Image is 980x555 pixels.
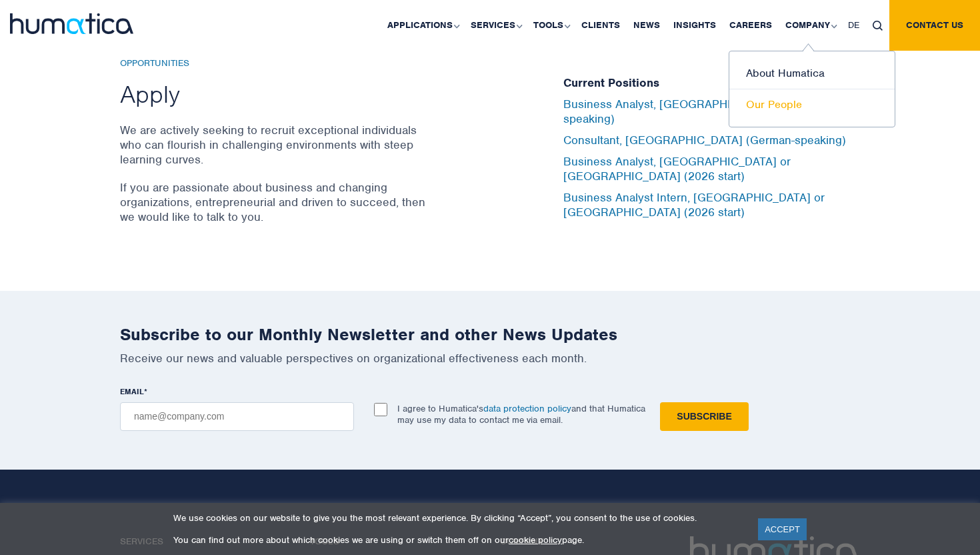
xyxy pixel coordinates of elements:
a: Business Analyst, [GEOGRAPHIC_DATA] or [GEOGRAPHIC_DATA] (2026 start) [563,154,791,183]
img: search_icon [873,21,883,31]
h5: Current Positions [563,76,860,91]
a: cookie policy [509,534,562,546]
a: Our People [729,89,895,120]
h2: Subscribe to our Monthly Newsletter and other News Updates [120,324,860,345]
h2: Apply [120,79,430,109]
a: Consultant, [GEOGRAPHIC_DATA] (German-speaking) [563,133,846,147]
input: name@company.com [120,402,354,431]
a: Business Analyst Intern, [GEOGRAPHIC_DATA] or [GEOGRAPHIC_DATA] (2026 start) [563,190,825,219]
p: You can find out more about which cookies we are using or switch them off on our page. [173,534,741,546]
h6: Opportunities [120,58,430,69]
input: I agree to Humatica'sdata protection policyand that Humatica may use my data to contact me via em... [374,403,387,416]
span: DE [848,19,859,31]
p: If you are passionate about business and changing organizations, entrepreneurial and driven to su... [120,180,430,224]
input: Subscribe [660,402,748,431]
p: I agree to Humatica's and that Humatica may use my data to contact me via email. [397,403,645,426]
a: ACCEPT [758,518,807,540]
p: We use cookies on our website to give you the most relevant experience. By clicking “Accept”, you... [173,512,741,524]
p: Receive our news and valuable perspectives on organizational effectiveness each month. [120,351,860,366]
span: EMAIL [120,386,144,397]
a: Business Analyst, [GEOGRAPHIC_DATA] (German-speaking) [563,97,829,126]
a: data protection policy [483,403,571,414]
img: logo [10,13,133,34]
p: We are actively seeking to recruit exceptional individuals who can flourish in challenging enviro... [120,123,430,167]
a: About Humatica [729,58,895,89]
